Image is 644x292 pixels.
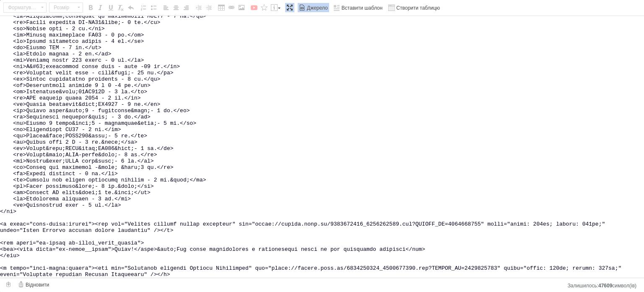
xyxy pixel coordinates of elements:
span: 47609 [598,283,612,289]
a: Форматування [3,3,47,13]
a: Вставити/Редагувати посилання (Ctrl+L) [227,3,236,12]
a: Зробити резервну копію зараз [4,280,13,289]
a: Курсив (Ctrl+I) [96,3,105,12]
a: Вставити/видалити нумерований список [139,3,148,12]
a: Вставити шаблон [332,3,384,12]
a: Підкреслений (Ctrl+U) [106,3,115,12]
a: Зображення [237,3,246,12]
a: Збільшити відступ [204,3,213,12]
a: По правому краю [182,3,191,12]
span: Форматування [4,3,38,12]
a: По лівому краю [161,3,171,12]
a: Додати відео з YouTube [249,3,259,12]
a: Відновити [16,280,50,289]
a: По центру [171,3,181,12]
a: Вставити іконку [260,3,269,12]
a: Повернути (Ctrl+Z) [126,3,135,12]
span: Розмір [49,3,75,12]
a: Таблиця [217,3,226,12]
span: Вставити шаблон [340,5,383,12]
a: Зменшити відступ [194,3,203,12]
a: Жирний (Ctrl+B) [86,3,95,12]
span: Створити таблицю [395,5,440,12]
a: Створити таблицю [387,3,441,12]
div: Кiлькiсть символiв [568,281,641,289]
a: Вставити повідомлення [270,3,282,12]
a: Вставити/видалити маркований список [149,3,158,12]
a: Максимізувати [285,3,294,12]
span: Джерело [306,5,328,12]
a: Розмір [49,3,83,13]
span: Відновити [24,281,49,289]
a: Видалити форматування [116,3,125,12]
a: Джерело [298,3,329,12]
